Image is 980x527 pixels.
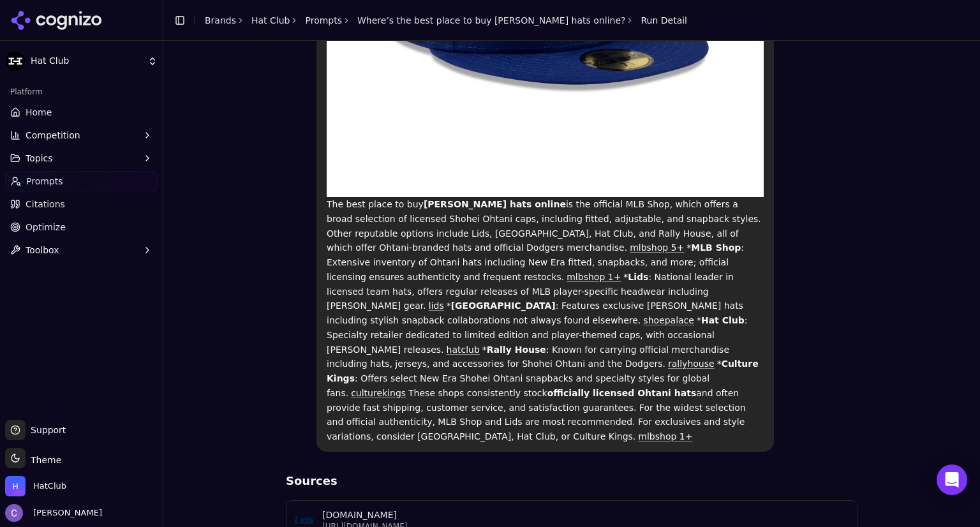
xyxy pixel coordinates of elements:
button: Open organization switcher [5,476,66,496]
a: Where’s the best place to buy [PERSON_NAME] hats online? [357,14,625,27]
button: Open user button [5,504,102,522]
button: Competition [5,125,158,145]
a: hatclub [447,345,480,355]
span: Home [26,106,52,119]
a: lids [429,301,444,311]
strong: [PERSON_NAME] hats online [424,199,566,209]
button: Toolbox [5,240,158,260]
strong: Rally House [487,345,546,355]
strong: MLB Shop [691,242,741,253]
strong: [GEOGRAPHIC_DATA] [451,301,556,311]
strong: Lids [628,272,648,282]
span: HatClub [33,480,66,492]
img: HatClub [5,476,26,496]
button: Topics [5,148,158,168]
p: [DOMAIN_NAME] [322,508,849,521]
img: Hat Club [5,51,26,71]
strong: Hat Club [701,315,745,325]
span: Support [26,424,66,436]
div: Platform [5,82,158,102]
h3: Sources [286,472,857,490]
span: Competition [26,129,80,142]
a: culturekings [351,388,406,398]
div: Open Intercom Messenger [937,464,967,495]
a: Prompts [305,14,342,27]
a: Brands [205,15,236,26]
span: Prompts [26,175,63,188]
nav: breadcrumb [205,14,687,27]
span: [PERSON_NAME] [28,507,102,519]
span: Optimize [26,221,66,234]
span: Toolbox [26,244,59,256]
a: rallyhouse [668,359,715,369]
a: Home [5,102,158,122]
span: Theme [26,455,61,465]
a: mlbshop 1+ [567,272,621,282]
strong: officially licensed Ohtani hats [547,388,697,398]
a: Citations [5,194,158,214]
a: mlbshop 5+ [630,242,684,253]
a: shoepalace [643,315,694,325]
span: Run Detail [641,14,687,27]
a: Prompts [5,171,158,191]
span: Topics [26,152,53,165]
a: mlbshop 1+ [638,431,692,442]
a: Hat Club [251,14,290,27]
span: Hat Club [31,56,142,67]
img: Chris Hayes [5,504,23,522]
a: Optimize [5,217,158,237]
span: Citations [26,198,65,211]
